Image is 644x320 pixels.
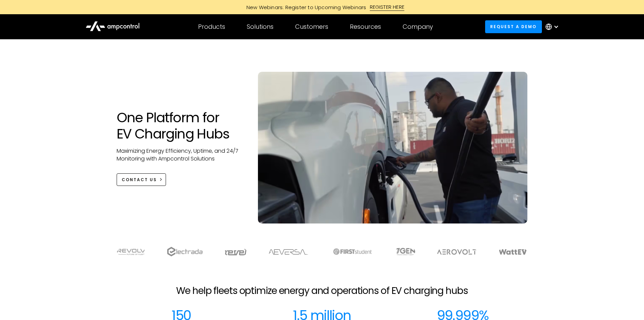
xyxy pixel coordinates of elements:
[247,23,273,30] div: Solutions
[350,23,381,30] div: Resources
[295,23,328,30] div: Customers
[117,147,245,163] p: Maximizing Energy Efficiency, Uptime, and 24/7 Monitoring with Ampcontrol Solutions
[485,20,542,33] a: Request a demo
[122,177,157,183] div: CONTACT US
[403,23,433,30] div: Company
[198,23,225,30] div: Products
[117,173,166,186] a: CONTACT US
[170,3,474,11] a: New Webinars: Register to Upcoming WebinarsREGISTER HERE
[167,247,202,256] img: electrada logo
[437,249,477,255] img: Aerovolt Logo
[370,3,405,11] div: REGISTER HERE
[240,4,370,11] div: New Webinars: Register to Upcoming Webinars
[176,285,468,297] h2: We help fleets optimize energy and operations of EV charging hubs
[117,109,245,142] h1: One Platform for EV Charging Hubs
[499,249,527,255] img: WattEV logo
